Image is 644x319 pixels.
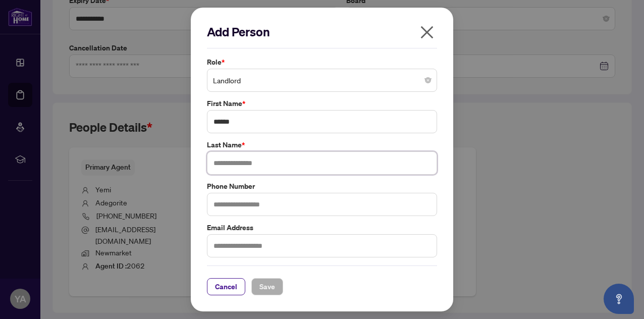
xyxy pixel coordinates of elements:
span: Landlord [213,71,431,90]
span: close [419,24,435,40]
h2: Add Person [207,24,437,40]
label: Email Address [207,222,437,233]
span: close-circle [425,77,431,83]
label: First Name [207,98,437,109]
button: Cancel [207,278,245,295]
button: Open asap [604,284,634,314]
label: Phone Number [207,181,437,192]
label: Last Name [207,139,437,150]
label: Role [207,57,437,68]
span: Cancel [215,279,237,295]
button: Save [251,278,283,295]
